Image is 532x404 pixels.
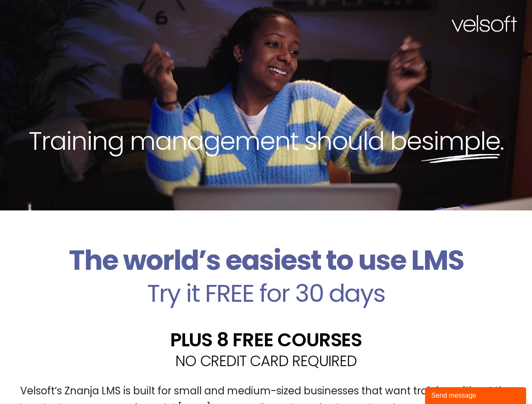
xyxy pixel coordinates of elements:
[425,385,528,404] iframe: chat widget
[6,353,526,368] h2: NO CREDIT CARD REQUIRED
[6,281,526,306] h2: Try it FREE for 30 days
[6,330,526,349] h2: PLUS 8 FREE COURSES
[6,244,526,277] h2: The world’s easiest to use LMS
[15,125,517,157] h2: Training management should be .
[421,123,500,159] span: simple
